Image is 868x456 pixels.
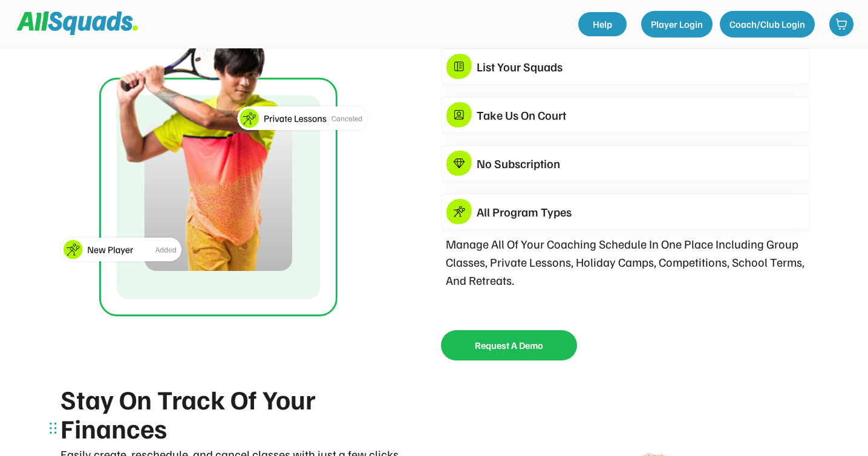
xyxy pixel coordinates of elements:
[578,12,627,36] a: Help
[59,17,370,316] img: Group%202126.svg
[720,11,815,37] button: Coach/Club Login
[641,11,713,37] button: Player Login
[477,57,804,76] div: List Your Squads
[446,54,472,79] img: Group%201376156055.svg
[446,235,805,289] div: Manage All Of Your Coaching Schedule In One Place Including Group Classes, Private Lessons, Holid...
[446,102,472,128] img: Group%201376156055%20copy.svg
[446,151,472,176] img: Group%201376156055%20copy%202.svg
[477,203,804,221] div: All Program Types
[446,199,472,224] img: Group%201376156055%20copy%203.svg
[477,106,804,124] div: Take Us On Court
[441,330,577,360] button: Request A Demo
[60,385,429,443] div: Stay On Track Of Your Finances
[835,18,847,30] img: shopping-cart-01%20%281%29.svg
[17,11,138,34] img: Squad%20Logo.svg
[477,154,804,172] div: No Subscription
